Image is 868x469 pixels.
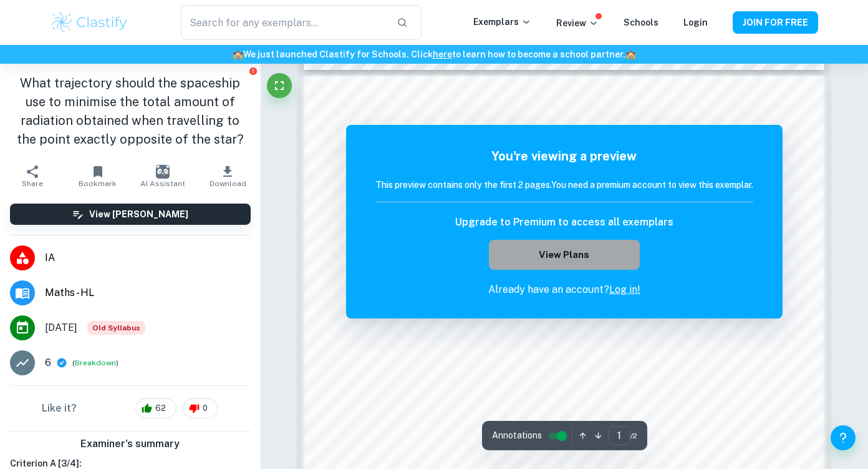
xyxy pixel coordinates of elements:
button: View Plans [489,240,640,270]
h6: Examiner's summary [5,437,256,452]
img: Clastify logo [50,10,129,35]
h6: This preview contains only the first 2 pages. You need a premium account to view this exemplar. [375,178,753,192]
button: Breakdown [75,357,116,368]
div: Although this IA is written for the old math syllabus (last exam in November 2020), the current I... [87,321,145,335]
a: Log in! [609,284,640,295]
input: Search for any exemplars... [181,5,387,40]
span: [DATE] [45,320,77,335]
button: Download [195,159,260,194]
span: Annotations [492,429,542,442]
a: Schools [624,17,658,27]
p: Already have an account? [375,282,753,297]
span: 🏫 [233,49,243,59]
span: Download [210,179,246,188]
button: View [PERSON_NAME] [10,204,251,225]
img: AI Assistant [156,165,170,179]
p: Review [556,16,599,30]
span: 62 [148,402,173,415]
button: AI Assistant [130,159,195,194]
span: / 2 [630,430,637,442]
div: 62 [135,398,176,418]
div: 0 [183,398,218,418]
button: Help and Feedback [831,425,856,450]
span: ( ) [72,357,118,369]
span: 0 [196,402,215,415]
h5: You're viewing a preview [375,147,753,165]
a: Login [683,17,708,27]
button: Bookmark [65,159,130,194]
span: Maths - HL [45,285,251,300]
h6: View [PERSON_NAME] [89,207,188,221]
h6: We just launched Clastify for Schools. Click to learn how to become a school partner. [2,47,866,61]
p: Exemplars [473,15,531,29]
button: Report issue [249,66,258,76]
span: Bookmark [79,179,117,188]
span: IA [45,250,251,265]
span: 🏫 [625,49,636,59]
h1: What trajectory should the spaceship use to minimise the total amount of radiation obtained when ... [10,74,251,149]
button: JOIN FOR FREE [733,11,818,34]
span: Old Syllabus [87,321,145,335]
h6: Like it? [42,401,77,416]
p: 6 [45,355,51,370]
button: Fullscreen [267,73,292,98]
a: here [433,49,452,59]
span: AI Assistant [140,179,185,188]
h6: Upgrade to Premium to access all exemplars [455,215,673,230]
span: Share [22,179,43,188]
